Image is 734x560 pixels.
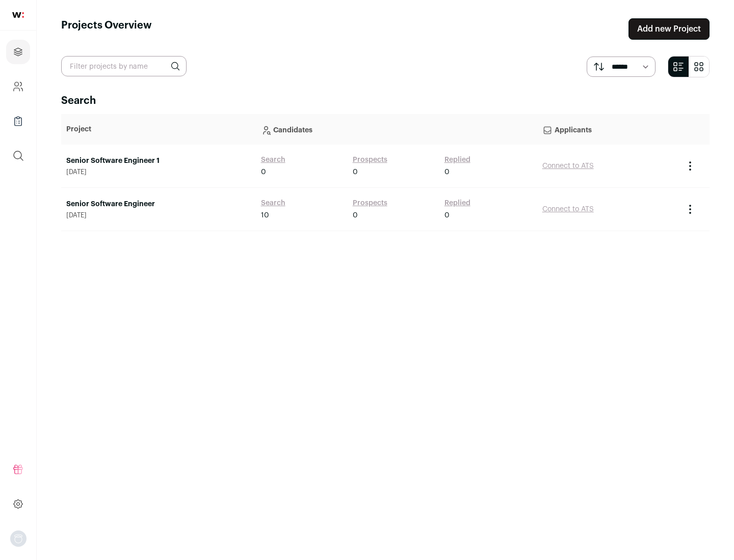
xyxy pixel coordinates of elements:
[6,109,30,133] a: Company Lists
[684,160,696,172] button: Project Actions
[684,203,696,215] button: Project Actions
[628,18,710,40] a: Add new Project
[353,198,387,208] a: Prospects
[542,162,594,170] a: Connect to ATS
[6,40,30,64] a: Projects
[61,18,152,40] h1: Projects Overview
[261,155,285,165] a: Search
[261,210,269,220] span: 10
[261,119,532,139] p: Candidates
[66,211,251,219] span: [DATE]
[66,168,251,176] span: [DATE]
[542,206,594,213] a: Connect to ATS
[353,210,358,220] span: 0
[444,167,450,177] span: 0
[353,155,387,165] a: Prospects
[261,198,285,208] a: Search
[353,167,358,177] span: 0
[12,12,24,18] img: wellfound-shorthand-0d5821cbd27db2630d0214b213865d53afaa358527fdda9d0ea32b1df1b89c2c.svg
[542,119,674,139] p: Applicants
[10,530,27,547] img: nopic.png
[66,124,251,134] p: Project
[10,530,27,547] button: Open dropdown
[444,210,450,220] span: 0
[444,198,470,208] a: Replied
[66,156,251,166] a: Senior Software Engineer 1
[61,56,187,76] input: Filter projects by name
[61,94,710,108] h2: Search
[444,155,470,165] a: Replied
[66,199,251,209] a: Senior Software Engineer
[6,74,30,99] a: Company and ATS Settings
[261,167,266,177] span: 0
